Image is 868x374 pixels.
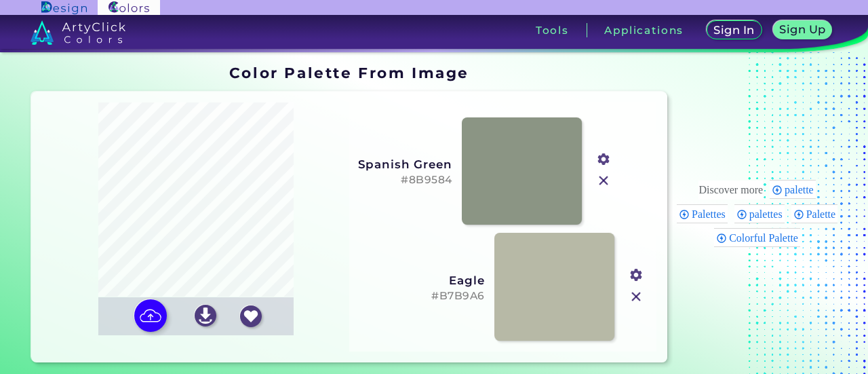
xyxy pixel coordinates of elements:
h3: Tools [536,25,569,35]
img: ArtyClick Design logo [41,1,87,14]
a: Sign In [709,22,759,39]
div: These are topics related to the article that might interest you [698,181,763,200]
div: palettes [734,204,785,223]
img: icon_favourite_white.svg [240,305,262,327]
img: icon_close.svg [595,172,612,189]
h5: Sign In [715,25,752,35]
img: icon_close.svg [627,288,645,305]
span: palettes [749,208,787,220]
h1: Color Palette From Image [229,62,469,83]
div: Palette [791,204,838,223]
a: Sign Up [776,22,829,39]
h5: #B7B9A6 [358,290,485,303]
h3: Eagle [358,274,485,287]
span: Colorful Palette [729,232,802,244]
div: Palettes [677,204,728,223]
span: Palettes [692,208,730,220]
img: logo_artyclick_colors_white.svg [31,20,126,45]
h5: #8B9584 [325,174,452,187]
span: palette [785,184,818,195]
h3: Spanish Green [325,157,452,171]
img: icon_download_white.svg [195,305,216,326]
div: Colorful Palette [714,228,800,247]
img: icon picture [134,299,167,332]
h5: Sign Up [782,24,824,35]
div: palette [770,180,816,199]
span: Palette [806,208,840,220]
h3: Applications [604,25,684,35]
